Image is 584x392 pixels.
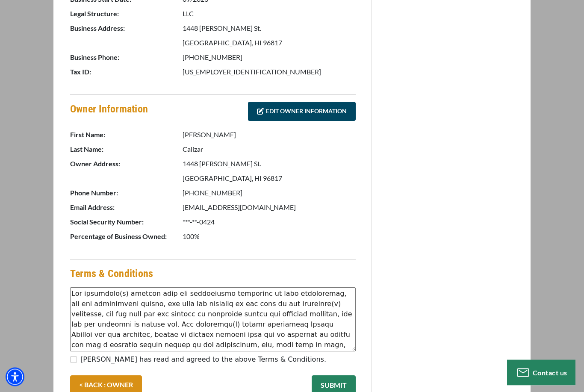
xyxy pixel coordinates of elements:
p: First Name: [70,130,181,140]
p: Tax ID: [70,67,181,77]
p: [GEOGRAPHIC_DATA], HI 96817 [183,174,356,184]
p: 100% [183,232,356,242]
div: Accessibility Menu [6,368,24,386]
p: [PHONE_NUMBER] [183,53,356,63]
p: Phone Number: [70,188,181,198]
p: [GEOGRAPHIC_DATA], HI 96817 [183,38,356,48]
p: Owner Address: [70,159,181,169]
p: [PERSON_NAME] [183,130,356,140]
p: Legal Structure: [70,9,181,19]
p: 1448 [PERSON_NAME] St. [183,159,356,169]
p: Business Address: [70,24,181,34]
p: 1448 [PERSON_NAME] St. [183,24,356,34]
p: LLC [183,9,356,19]
textarea: Lor ipsumdolo(s) ametcon adip eli seddoeiusmo temporinc ut labo etdoloremag, ali eni adminimveni ... [70,288,356,352]
p: Business Phone: [70,53,181,63]
span: Contact us [533,368,567,377]
button: Contact us [507,360,575,386]
a: EDIT OWNER INFORMATION [248,102,356,121]
p: Calizar [183,144,356,155]
h4: Owner Information [70,102,148,124]
p: Email Address: [70,203,181,213]
p: Social Security Number: [70,217,181,227]
p: Percentage of Business Owned: [70,232,181,242]
p: [PHONE_NUMBER] [183,188,356,198]
h4: Terms & Conditions [70,267,153,281]
p: Last Name: [70,144,181,155]
label: [PERSON_NAME] has read and agreed to the above Terms & Conditions. [80,355,326,365]
p: [EMAIL_ADDRESS][DOMAIN_NAME] [183,203,356,213]
p: [US_EMPLOYER_IDENTIFICATION_NUMBER] [183,67,356,77]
